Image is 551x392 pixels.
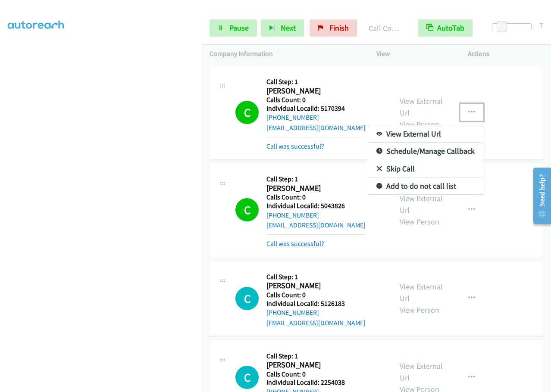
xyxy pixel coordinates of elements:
div: The call is yet to be attempted [235,366,259,389]
a: View External Url [368,125,483,143]
a: Add to do not call list [368,177,483,195]
a: Schedule/Manage Callback [368,143,483,160]
h1: C [235,287,259,310]
a: Skip Call [368,160,483,177]
h1: C [235,198,259,221]
iframe: Resource Center [526,162,551,230]
h1: C [235,366,259,389]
